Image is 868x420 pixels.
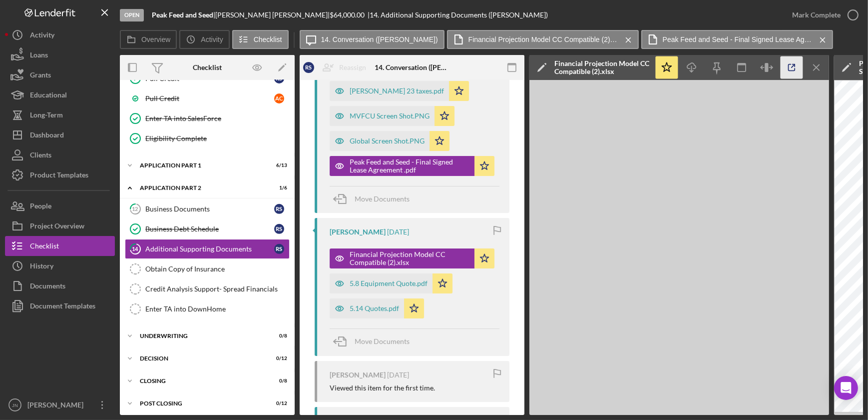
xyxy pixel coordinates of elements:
div: Reassign [339,57,366,77]
button: MVFCU Screen Shot.PNG [330,106,454,126]
div: Eligibility Complete [145,134,289,142]
button: Financial Projection Model CC Compatible (2).xlsx [447,30,639,49]
div: Post Closing [140,400,262,406]
a: 14Additional Supporting DocumentsRS [125,239,290,259]
div: R S [274,204,284,214]
div: [PERSON_NAME] [PERSON_NAME] | [215,11,330,19]
a: Credit Analysis Support- Spread Financials [125,279,290,299]
button: [PERSON_NAME] 23 taxes.pdf [330,81,469,101]
div: Business Debt Schedule [145,225,274,233]
div: | [152,11,215,19]
text: JN [12,402,18,408]
div: R S [303,62,314,73]
div: Additional Supporting Documents [145,245,274,253]
div: Underwriting [140,333,262,339]
label: Peak Feed and Seed - Final Signed Lease Agreement .pdf [663,35,813,43]
div: Mark Complete [792,5,841,25]
button: 5.8 Equipment Quote.pdf [330,273,452,293]
div: Open Intercom Messenger [834,376,858,400]
tspan: 12 [132,205,138,212]
div: Financial Projection Model CC Compatible (2).xlsx [554,59,649,75]
button: 5.14 Quotes.pdf [330,298,424,318]
div: 5.14 Quotes.pdf [350,304,399,312]
div: [PERSON_NAME] [330,371,386,379]
button: Move Documents [330,186,420,211]
label: Activity [201,35,223,43]
div: Decision [140,355,262,361]
div: Financial Projection Model CC Compatible (2).xlsx [350,250,469,266]
div: Global Screen Shot.PNG [350,137,425,145]
div: Application Part 2 [140,185,262,191]
button: Financial Projection Model CC Compatible (2).xlsx [330,248,494,268]
button: Checklist [232,30,289,49]
time: 2025-08-11 21:36 [387,371,409,379]
button: Mark Complete [782,5,863,25]
div: Business Documents [145,205,274,213]
button: Move Documents [330,329,420,354]
time: 2025-08-11 21:40 [387,228,409,236]
button: Peak Feed and Seed - Final Signed Lease Agreement .pdf [330,156,494,176]
b: Peak Feed and Seed [152,10,213,19]
div: Open [120,9,144,21]
button: Global Screen Shot.PNG [330,131,449,151]
div: Closing [140,378,262,384]
div: 6 / 13 [269,162,287,168]
button: Overview [120,30,177,49]
tspan: 14 [132,245,139,252]
div: R S [274,244,284,254]
button: Activity [179,30,229,49]
a: 12Business DocumentsRS [125,199,290,219]
div: $64,000.00 [330,11,368,19]
label: Overview [141,35,170,43]
label: 14. Conversation ([PERSON_NAME]) [321,35,438,43]
a: Enter TA into SalesForce [125,108,290,128]
a: Enter TA into DownHome [125,299,290,319]
span: Move Documents [355,337,410,345]
div: Credit Analysis Support- Spread Financials [145,285,289,293]
div: 14. Conversation ([PERSON_NAME]) [375,63,449,71]
div: Viewed this item for the first time. [330,384,435,392]
div: R S [274,224,284,234]
div: | 14. Additional Supporting Documents ([PERSON_NAME]) [368,11,548,19]
button: 14. Conversation ([PERSON_NAME]) [300,30,444,49]
label: Financial Projection Model CC Compatible (2).xlsx [468,35,618,43]
iframe: Document Preview [529,80,829,415]
div: Enter TA into DownHome [145,305,289,313]
div: MVFCU Screen Shot.PNG [350,112,430,120]
div: Application Part 1 [140,162,262,168]
div: Obtain Copy of Insurance [145,265,289,273]
div: Enter TA into SalesForce [145,114,289,122]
